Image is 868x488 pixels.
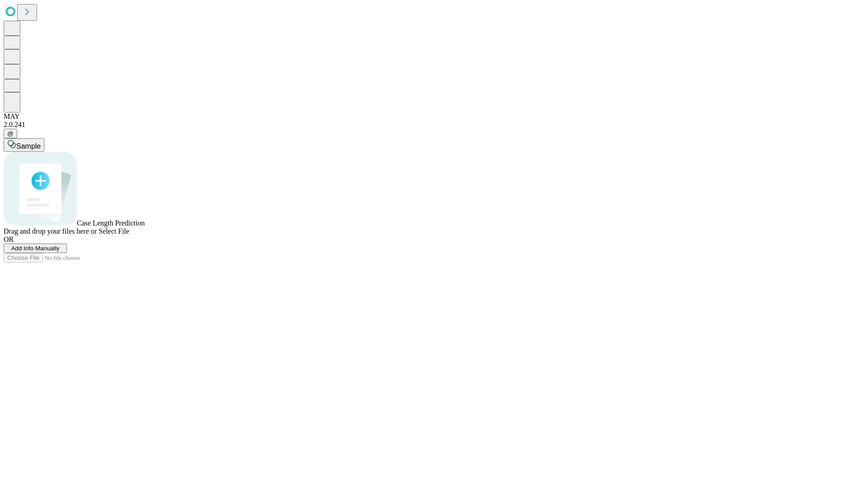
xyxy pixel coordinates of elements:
div: 2.0.241 [4,121,864,129]
span: Add Info Manually [11,245,60,252]
span: OR [4,235,14,243]
span: Sample [16,142,41,150]
button: Add Info Manually [4,244,67,253]
span: Case Length Prediction [77,219,145,227]
span: Drag and drop your files here or [4,227,97,235]
button: Sample [4,138,44,152]
span: @ [7,130,14,137]
button: @ [4,129,17,138]
span: Select File [99,227,129,235]
div: MAY [4,113,864,121]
